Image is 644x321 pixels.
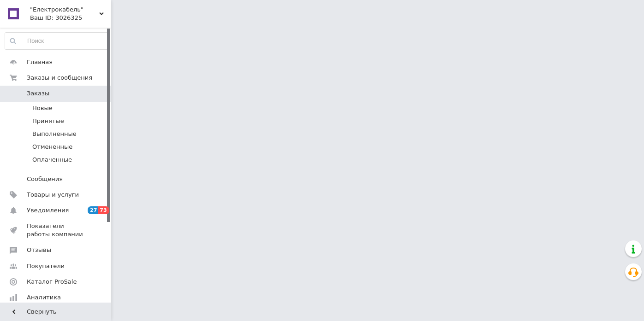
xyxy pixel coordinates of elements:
span: Отзывы [27,246,51,254]
span: Товары и услуги [27,191,79,199]
input: Поиск [5,33,108,49]
span: Новые [32,104,53,112]
span: Отмененные [32,143,72,151]
span: Каталог ProSale [27,278,77,286]
span: Сообщения [27,175,63,183]
span: 73 [98,206,109,214]
span: Главная [27,58,53,66]
span: Выполненные [32,130,77,138]
span: Принятые [32,117,64,125]
span: Заказы и сообщения [27,74,92,82]
div: Ваш ID: 3026325 [30,14,111,22]
span: "Електрокабель" [30,6,99,14]
span: 27 [88,206,98,214]
span: Заказы [27,89,49,98]
span: Уведомления [27,206,69,215]
span: Оплаченные [32,156,72,164]
span: Показатели работы компании [27,222,85,239]
span: Покупатели [27,262,65,270]
span: Аналитика [27,293,61,302]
